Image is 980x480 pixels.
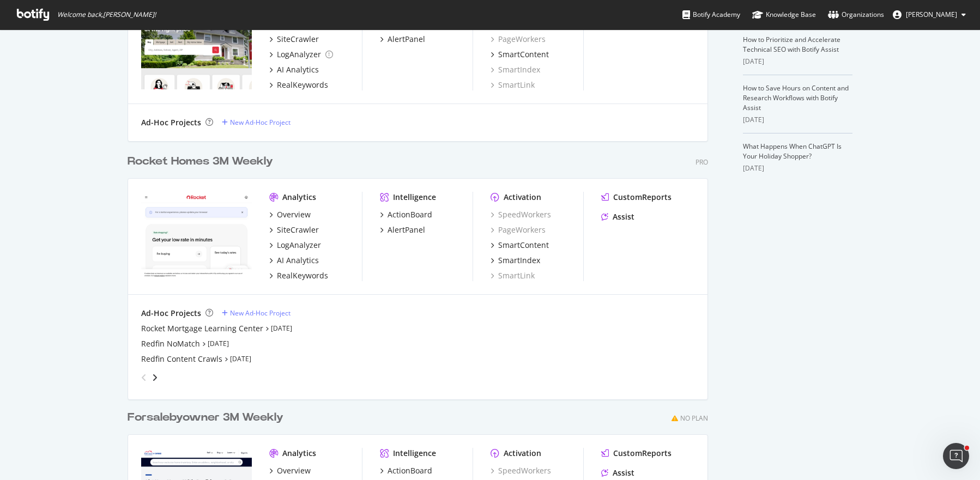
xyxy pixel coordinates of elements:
div: AI Analytics [277,64,319,75]
div: RealKeywords [277,80,328,90]
a: Assist [601,211,634,222]
a: RealKeywords [269,270,328,281]
img: www.rocket.com [141,192,252,280]
a: PageWorkers [491,224,546,235]
a: What Happens When ChatGPT Is Your Holiday Shopper? [743,142,842,161]
button: [PERSON_NAME] [884,6,975,23]
div: Activation [504,192,541,203]
div: SmartContent [498,49,549,60]
a: SiteCrawler [269,34,319,45]
div: SiteCrawler [277,224,319,235]
a: Assist [601,467,634,478]
a: [DATE] [271,324,292,333]
img: redfin.com [141,1,252,89]
div: New Ad-Hoc Project [230,308,291,318]
a: New Ad-Hoc Project [222,118,291,127]
div: AlertPanel [388,34,425,45]
a: SpeedWorkers [491,209,551,220]
div: LogAnalyzer [277,240,321,251]
a: Redfin Content Crawls [141,354,222,364]
div: SmartContent [498,240,549,251]
div: [DATE] [743,163,852,173]
a: RealKeywords [269,80,328,90]
a: PageWorkers [491,34,546,45]
a: Overview [269,465,311,476]
a: SpeedWorkers [491,465,551,476]
a: New Ad-Hoc Project [222,308,291,318]
a: LogAnalyzer [269,49,333,60]
div: Intelligence [393,192,436,203]
div: CustomReports [613,192,672,203]
div: ActionBoard [388,465,432,476]
a: CustomReports [601,192,672,203]
a: SiteCrawler [269,224,319,235]
a: SmartLink [491,80,535,90]
div: [DATE] [743,57,852,66]
div: SiteCrawler [277,34,319,45]
a: Forsalebyowner 3M Weekly [128,410,288,426]
div: Analytics [282,448,316,459]
a: ActionBoard [380,209,432,220]
div: Assist [613,467,634,478]
div: Assist [613,211,634,222]
div: Knowledge Base [752,9,816,20]
a: [DATE] [230,354,251,363]
a: CustomReports [601,448,672,459]
div: angle-left [137,369,151,386]
a: Rocket Homes 3M Weekly [128,154,277,169]
div: ActionBoard [388,209,432,220]
div: [DATE] [743,115,852,125]
span: Welcome back, [PERSON_NAME] ! [57,10,156,19]
a: LogAnalyzer [269,240,321,251]
div: Overview [277,465,311,476]
a: SmartLink [491,270,535,281]
a: SmartIndex [491,255,540,266]
div: Pro [695,157,708,167]
a: Redfin NoMatch [141,338,200,349]
div: CustomReports [613,448,672,459]
span: David Britton [906,10,957,19]
div: Intelligence [393,448,436,459]
div: Rocket Homes 3M Weekly [128,154,273,169]
a: AI Analytics [269,255,319,266]
a: AlertPanel [380,224,425,235]
div: New Ad-Hoc Project [230,118,291,127]
div: Activation [504,448,541,459]
a: SmartIndex [491,64,540,75]
div: Ad-Hoc Projects [141,308,201,319]
a: SmartContent [491,49,549,60]
div: LogAnalyzer [277,49,321,60]
a: [DATE] [208,339,229,348]
iframe: Intercom live chat [943,443,969,469]
div: RealKeywords [277,270,328,281]
a: How to Save Hours on Content and Research Workflows with Botify Assist [743,83,849,112]
div: angle-right [151,372,159,383]
a: SmartContent [491,240,549,251]
a: AlertPanel [380,34,425,45]
div: Overview [277,209,311,220]
div: Analytics [282,192,316,203]
div: Botify Academy [682,9,740,20]
div: Ad-Hoc Projects [141,117,201,128]
a: Rocket Mortgage Learning Center [141,323,263,334]
div: AlertPanel [388,224,425,235]
a: AI Analytics [269,64,319,75]
a: ActionBoard [380,465,432,476]
div: No Plan [680,414,708,423]
div: AI Analytics [277,255,319,266]
div: Organizations [828,9,884,20]
div: Forsalebyowner 3M Weekly [128,410,283,426]
a: How to Prioritize and Accelerate Technical SEO with Botify Assist [743,35,840,54]
div: SmartIndex [498,255,540,266]
a: Overview [269,209,311,220]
